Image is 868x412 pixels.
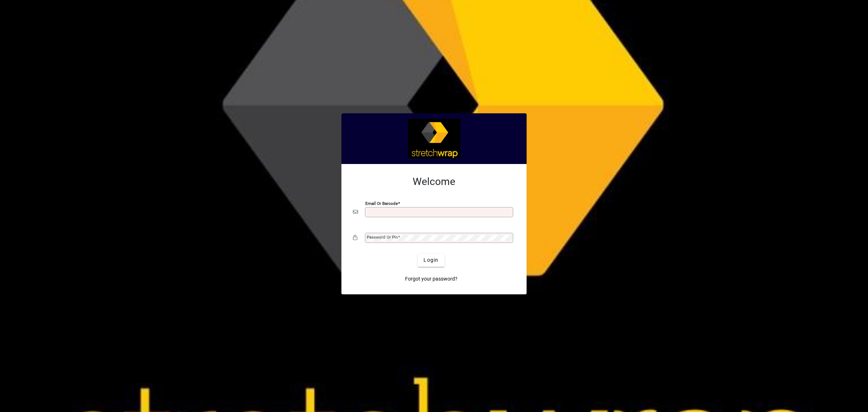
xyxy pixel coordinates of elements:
h2: Welcome [353,176,515,188]
button: Login [418,254,444,267]
a: Forgot your password? [402,273,460,286]
span: Forgot your password? [405,275,458,283]
span: Login [424,256,438,264]
mat-label: Password or Pin [367,235,398,240]
mat-label: Email or Barcode [365,201,398,206]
